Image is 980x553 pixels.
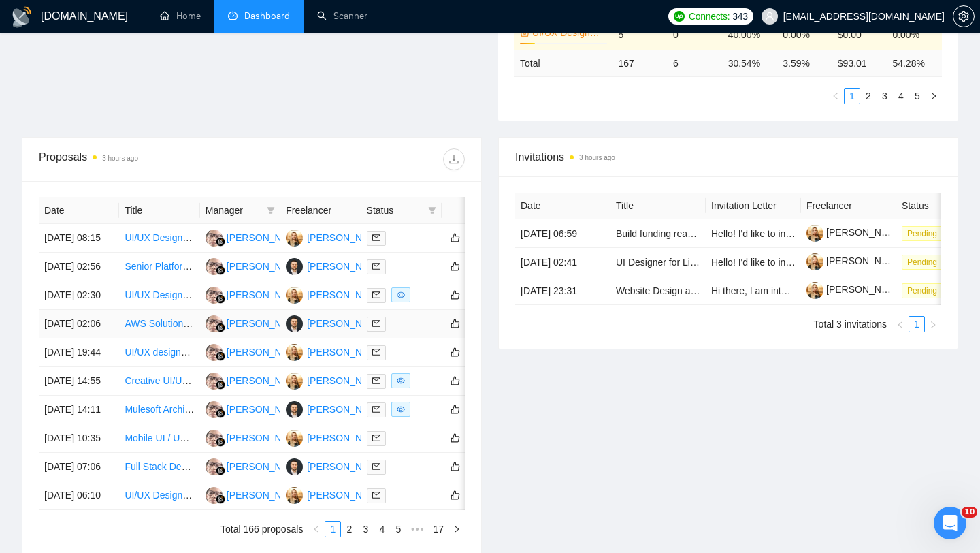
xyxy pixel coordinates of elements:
a: HH[PERSON_NAME] [206,232,305,242]
a: HH[PERSON_NAME] [206,289,305,300]
td: [DATE] 02:06 [39,310,119,338]
img: c1VvKIttGVViXNJL2ESZaUf3zaf4LsFQKa-J0jOo-moCuMrl1Xwh1qxgsHaISjvPQe [806,225,823,242]
a: VP[PERSON_NAME] [286,489,385,500]
img: gigradar-bm.png [216,323,225,332]
button: left [892,316,909,332]
a: [PERSON_NAME] [806,255,904,266]
span: mail [372,291,380,299]
td: Senior Platform and Performance Engineer [119,253,199,281]
img: logo [11,6,33,28]
span: dashboard [228,11,238,20]
a: 2 [861,89,876,104]
img: HH [206,258,223,275]
a: HH[PERSON_NAME] [206,317,305,328]
span: like [451,490,460,501]
div: [PERSON_NAME] [227,459,305,474]
span: like [451,347,460,358]
li: 2 [341,521,357,537]
button: like [447,287,463,303]
td: [DATE] 02:41 [515,248,610,276]
td: 30.54 % [723,50,778,76]
span: eye [397,291,405,299]
a: Pending [902,256,948,267]
td: 167 [612,50,668,76]
td: 6 [668,50,723,76]
span: mail [372,377,380,385]
span: ••• [406,521,428,537]
th: Manager [200,197,280,224]
img: HH [206,287,223,304]
td: Mobile UI / UX Designer [119,424,199,453]
a: AWS Solutions Architect (Serverless Cloud Engineering, Infrastructure Design, Security) - SaaS [125,318,527,329]
a: homeHome [160,10,201,22]
img: c1VvKIttGVViXNJL2ESZaUf3zaf4LsFQKa-J0jOo-moCuMrl1Xwh1qxgsHaISjvPQe [806,253,823,270]
a: 4 [374,522,389,537]
th: Title [119,197,199,224]
span: user [765,12,774,21]
td: 0.00% [887,19,942,50]
span: like [451,261,460,272]
a: Creative UI/UX Designer (Support Across Multiple MVPs & Projects) [125,375,412,386]
span: mail [372,319,380,328]
a: UI/UX designer for 1 Pricing page in [GEOGRAPHIC_DATA] [125,347,378,358]
span: like [451,318,460,329]
span: Invitations [515,148,941,165]
a: 5 [391,522,406,537]
div: [PERSON_NAME] [307,230,385,245]
span: Connects: [689,9,730,24]
a: 3 [877,89,892,104]
td: [DATE] 06:59 [515,219,610,248]
td: 40.00% [723,19,778,50]
td: Mulesoft Architects - 100% remote, ASAP, 12+ months [119,396,199,424]
div: [PERSON_NAME] [227,430,305,445]
div: [PERSON_NAME] [307,488,385,503]
span: right [930,92,938,100]
span: mail [372,434,380,442]
a: UI Designer for Light UI Cleanup [616,257,753,268]
td: UI/UX Designer Needed for Construction Company Website [119,481,199,510]
a: Mulesoft Architects - 100% remote, ASAP, 12+ months [125,404,354,415]
a: setting [953,11,975,22]
td: 0.00% [777,19,832,50]
span: eye [397,405,405,413]
td: 0 [668,19,723,50]
div: [PERSON_NAME] [227,345,305,360]
span: like [451,289,460,300]
img: HH [206,458,223,475]
a: [PERSON_NAME] [806,284,904,295]
li: Previous Page [892,316,909,332]
a: Pending [902,227,948,238]
img: gigradar-bm.png [216,237,225,247]
a: 1 [845,89,860,104]
a: 1 [325,522,340,537]
li: 3 [357,521,374,537]
button: right [448,521,465,537]
button: like [447,487,463,503]
div: [PERSON_NAME] [307,402,385,417]
div: [PERSON_NAME] [307,373,385,388]
td: UI/UX Designer Needed for App Redesign [119,224,199,253]
td: AWS Solutions Architect (Serverless Cloud Engineering, Infrastructure Design, Security) - SaaS [119,310,199,338]
img: VP [286,430,303,447]
a: VP[PERSON_NAME] [286,289,385,300]
li: 4 [893,88,909,104]
iframe: Intercom live chat [934,507,966,539]
div: [PERSON_NAME] [227,230,305,245]
span: like [451,232,460,243]
li: Next Page [448,521,465,537]
li: 1 [909,316,925,332]
td: [DATE] 14:55 [39,367,119,396]
th: Freelancer [801,193,896,219]
span: left [896,321,904,329]
img: HH [206,373,223,390]
time: 3 hours ago [579,154,615,161]
td: 3.59 % [777,50,832,76]
button: like [447,344,463,360]
img: VP [286,287,303,304]
li: Next 5 Pages [406,521,428,537]
img: c1VvKIttGVViXNJL2ESZaUf3zaf4LsFQKa-J0jOo-moCuMrl1Xwh1qxgsHaISjvPQe [806,282,823,299]
span: Dashboard [244,10,290,22]
button: setting [953,5,975,27]
img: HH [206,487,223,504]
